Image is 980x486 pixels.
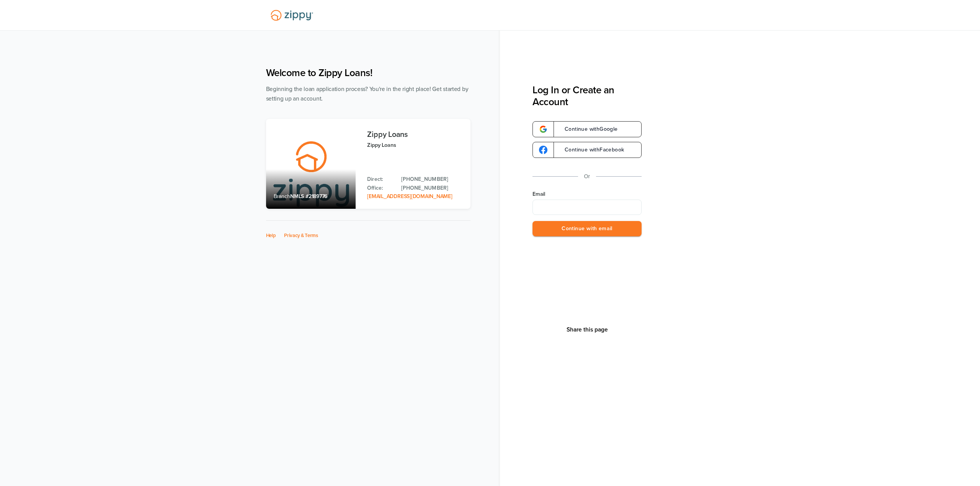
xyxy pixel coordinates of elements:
[367,193,452,200] a: Email Address: zippyguide@zippymh.com
[539,125,547,133] img: google-logo
[266,67,470,79] h1: Welcome to Zippy Loans!
[367,130,462,139] h3: Zippy Loans
[266,86,469,102] span: Beginning the loan application process? You're in the right place! Get started by setting up an a...
[532,221,642,237] button: Continue with email
[290,193,327,200] span: NMLS #2189776
[367,175,394,184] p: Direct:
[557,147,624,153] span: Continue with Facebook
[532,121,642,137] a: google-logoContinue withGoogle
[401,184,462,192] a: Office Phone: 512-975-2947
[564,326,610,333] button: Share This Page
[284,232,318,239] a: Privacy & Terms
[266,232,276,239] a: Help
[557,127,618,132] span: Continue with Google
[274,193,291,200] span: Branch
[532,84,642,108] h3: Log In or Create an Account
[532,190,642,198] label: Email
[367,184,394,192] p: Office:
[539,146,547,154] img: google-logo
[532,200,642,215] input: Email Address
[266,7,318,24] img: Lender Logo
[584,172,590,181] p: Or
[401,175,462,184] a: Direct Phone: 512-975-2947
[367,141,462,150] p: Zippy Loans
[532,142,642,158] a: google-logoContinue withFacebook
